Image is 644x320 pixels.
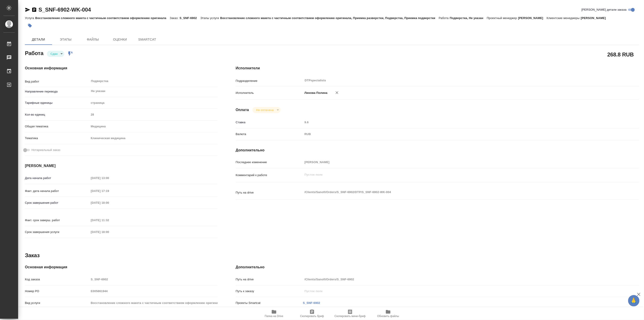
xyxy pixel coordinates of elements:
span: [PERSON_NAME] детали заказа [582,7,627,12]
a: S_SNF-6902-WK-004 [38,7,91,13]
h4: Основная информация [25,65,218,71]
p: Срок завершения работ [25,201,89,205]
input: Пустое поле [89,229,129,235]
p: Валюта [236,132,303,136]
button: Папка на Drive [255,307,293,320]
input: Пустое поле [89,175,129,181]
p: Тематика [25,136,89,141]
p: Восстановление сложного макета с частичным соответствием оформлению оригинала, Приемка разверстки... [220,16,439,20]
p: Вид услуги [25,301,89,305]
button: Обновить файлы [369,307,407,320]
button: Скопировать бриф [293,307,331,320]
span: Оценки [109,37,131,42]
p: Общая тематика [25,124,89,129]
div: страница [89,99,218,107]
input: Пустое поле [303,119,606,126]
button: Скопировать ссылку [31,7,37,12]
textarea: /Clients/Sanofi/Orders/S_SNF-6902/DTP/S_SNF-6902-WK-004 [303,188,606,196]
span: Файлы [82,37,104,42]
p: Проектный менеджер [487,16,518,20]
h4: Дополнительно [236,264,639,270]
input: Пустое поле [303,288,606,294]
p: Код заказа [25,277,89,282]
p: S_SNF-6902 [180,16,200,20]
p: Комментарий к работе [236,173,303,177]
p: Путь на drive [236,277,303,282]
p: Заказ: [170,16,180,20]
p: Дата начала работ [25,176,89,180]
p: Услуга [25,16,35,20]
input: Пустое поле [89,199,129,206]
p: Путь к заказу [236,289,303,293]
p: Проекты Smartcat [236,301,303,305]
h2: Работа [25,49,43,57]
button: Не оплачена [255,108,275,112]
div: Медицина [89,123,218,130]
h4: Основная информация [25,264,218,270]
span: Нотариальный заказ [31,148,60,152]
span: Детали [28,37,49,42]
p: Кол-во единиц [25,112,89,117]
p: Срок завершения услуги [25,230,89,234]
span: Папка на Drive [265,315,283,318]
button: Удалить исполнителя [332,88,342,98]
button: Сдан [49,52,59,56]
input: Пустое поле [89,276,218,283]
h4: [PERSON_NAME] [25,163,218,169]
p: Подверстка, Не указан [450,16,487,20]
p: Восстановление сложного макета с частичным соответствием оформлению оригинала [35,16,170,20]
p: Последнее изменение [236,160,303,165]
button: Скопировать мини-бриф [331,307,369,320]
p: Ставка [236,120,303,125]
div: Клиническая медицина [89,134,218,142]
p: Вид работ [25,79,89,84]
p: Путь на drive [236,190,303,195]
input: Пустое поле [89,288,218,294]
p: Тарифные единицы [25,101,89,105]
input: Пустое поле [89,300,218,306]
p: Номер РО [25,289,89,293]
p: Подразделение [236,79,303,83]
input: Пустое поле [89,217,129,223]
span: Обновить файлы [377,315,399,318]
h2: 268.8 RUB [607,51,634,58]
input: Пустое поле [303,159,606,165]
p: Линова Полина [303,91,328,95]
div: RUB [303,130,606,138]
p: Этапы услуги [200,16,220,20]
span: SmartCat [136,37,158,42]
span: Скопировать мини-бриф [334,315,365,318]
h4: Исполнители [236,65,639,71]
div: Сдан [252,107,280,113]
h4: Дополнительно [236,148,639,153]
p: [PERSON_NAME] [518,16,547,20]
button: Скопировать ссылку для ЯМессенджера [25,7,30,12]
button: Добавить тэг [25,21,35,31]
a: S_SNF-6902 [303,301,320,305]
p: Клиентские менеджеры [547,16,581,20]
span: Скопировать бриф [300,315,324,318]
p: [PERSON_NAME] [581,16,609,20]
button: 🙏 [628,295,639,306]
h4: Оплата [236,107,249,113]
p: Факт. дата начала работ [25,189,89,193]
p: Направление перевода [25,89,89,94]
div: Сдан [47,51,64,57]
input: Пустое поле [89,111,218,118]
p: Работа [439,16,450,20]
span: 🙏 [630,296,638,305]
input: Пустое поле [303,276,606,283]
p: Факт. срок заверш. работ [25,218,89,223]
p: Исполнитель [236,91,303,95]
span: Этапы [55,37,77,42]
input: Пустое поле [89,188,129,194]
h2: Заказ [25,252,40,259]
